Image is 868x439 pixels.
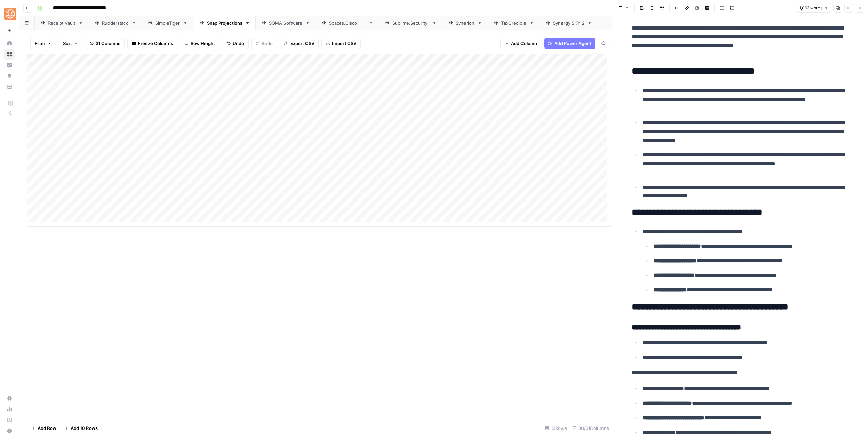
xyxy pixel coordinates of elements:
[4,81,15,92] a: Your Data
[35,40,45,47] span: Filter
[321,38,361,49] button: Import CSV
[262,40,273,47] span: Redo
[96,40,120,47] span: 31 Columns
[456,20,475,26] div: Synerion
[63,40,72,47] span: Sort
[540,16,598,30] a: Synergy SKY 2
[280,38,319,49] button: Export CSV
[59,38,82,49] button: Sort
[138,40,173,47] span: Freeze Columns
[30,38,56,49] button: Filter
[392,20,429,26] div: [DOMAIN_NAME]
[155,20,180,26] div: SimpleTiger
[38,425,56,432] span: Add Row
[27,423,60,434] button: Add Row
[799,5,822,11] span: 1,063 words
[222,38,249,49] button: Undo
[379,16,442,30] a: [DOMAIN_NAME]
[4,49,15,60] a: Browse
[501,20,527,26] div: TaxCredible
[290,40,314,47] span: Export CSV
[251,38,277,49] button: Redo
[48,20,76,26] div: Receipt Vault
[269,20,302,26] div: SOMA Software
[329,20,366,26] div: [DOMAIN_NAME]
[35,16,89,30] a: Receipt Vault
[332,40,356,47] span: Import CSV
[4,425,15,436] button: Help + Support
[4,393,15,404] a: Settings
[89,16,142,30] a: Rudderstack
[4,404,15,415] a: Usage
[142,16,194,30] a: SimpleTiger
[256,16,316,30] a: SOMA Software
[542,423,570,434] div: 13 Rows
[511,40,537,47] span: Add Column
[553,20,585,26] div: Synergy SKY 2
[194,16,256,30] a: Snap Projections
[544,38,595,49] button: Add Power Agent
[85,38,125,49] button: 31 Columns
[207,20,242,26] div: Snap Projections
[4,71,15,81] a: Opportunities
[316,16,379,30] a: [DOMAIN_NAME]
[180,38,219,49] button: Row Height
[4,5,15,22] button: Workspace: SimpleTiger
[4,38,15,49] a: Home
[4,415,15,425] a: Learning Hub
[233,40,244,47] span: Undo
[442,16,488,30] a: Synerion
[796,4,831,13] button: 1,063 words
[127,38,177,49] button: Freeze Columns
[60,423,102,434] button: Add 10 Rows
[102,20,129,26] div: Rudderstack
[71,425,98,432] span: Add 10 Rows
[554,40,591,47] span: Add Power Agent
[4,60,15,71] a: Insights
[4,8,16,20] img: SimpleTiger Logo
[500,38,541,49] button: Add Column
[570,423,612,434] div: 30/31 Columns
[488,16,540,30] a: TaxCredible
[191,40,215,47] span: Row Height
